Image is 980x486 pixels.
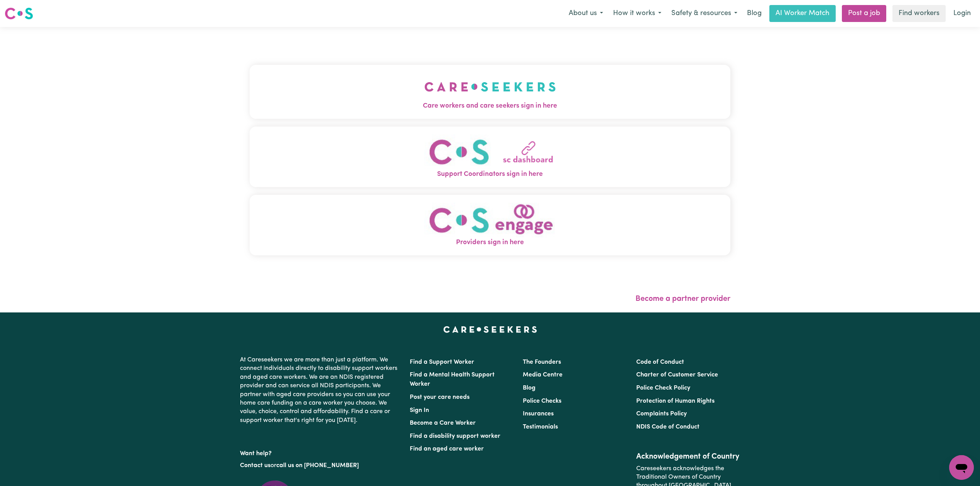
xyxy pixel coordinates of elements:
a: Become a Care Worker [410,420,476,426]
p: Want help? [240,446,400,458]
p: or [240,458,400,473]
a: Careseekers home page [443,326,537,332]
button: Providers sign in here [250,195,730,255]
h2: Acknowledgement of Country [636,452,740,461]
a: Contact us [240,462,270,469]
a: Charter of Customer Service [636,372,718,378]
a: Sign In [410,407,429,413]
button: Support Coordinators sign in here [250,127,730,187]
a: The Founders [523,359,561,365]
span: Care workers and care seekers sign in here [250,101,730,111]
a: Find workers [892,5,946,22]
a: Find an aged care worker [410,446,484,452]
span: Providers sign in here [250,238,730,248]
a: Find a Mental Health Support Worker [410,372,495,387]
a: Become a partner provider [635,295,730,303]
button: Care workers and care seekers sign in here [250,65,730,119]
button: About us [564,5,608,22]
a: Blog [523,385,536,391]
a: Find a Support Worker [410,359,474,365]
a: NDIS Code of Conduct [636,424,700,430]
a: Login [949,5,975,22]
a: Find a disability support worker [410,433,500,439]
a: Protection of Human Rights [636,398,715,404]
a: Media Centre [523,372,563,378]
a: Complaints Policy [636,411,687,417]
a: Code of Conduct [636,359,684,365]
a: Post your care needs [410,394,470,400]
span: Support Coordinators sign in here [250,169,730,179]
iframe: Button to launch messaging window [949,455,974,480]
img: Careseekers logo [5,7,33,20]
a: Police Check Policy [636,385,690,391]
a: Insurances [523,411,554,417]
a: call us on [PHONE_NUMBER] [276,462,359,469]
a: Testimonials [523,424,558,430]
button: How it works [608,5,666,22]
a: Post a job [842,5,886,22]
a: Police Checks [523,398,561,404]
p: At Careseekers we are more than just a platform. We connect individuals directly to disability su... [240,353,400,428]
a: Careseekers logo [5,5,33,22]
button: Safety & resources [666,5,742,22]
a: Blog [742,5,766,22]
a: AI Worker Match [769,5,836,22]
